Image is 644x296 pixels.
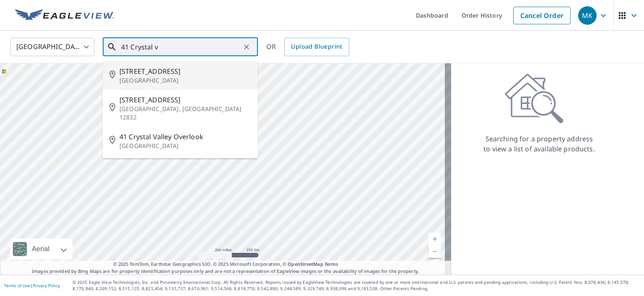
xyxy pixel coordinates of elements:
span: 41 Crystal Valley Overlook [119,132,251,142]
a: Cancel Order [513,7,571,24]
input: Search by address or latitude-longitude [121,35,241,59]
img: EV Logo [15,9,114,22]
p: © 2025 Eagle View Technologies, Inc. and Pictometry International Corp. All Rights Reserved. Repo... [73,279,640,292]
p: [GEOGRAPHIC_DATA], [GEOGRAPHIC_DATA] 12832 [119,105,251,122]
button: Clear [241,41,252,53]
p: [GEOGRAPHIC_DATA] [119,142,251,150]
div: OR [266,38,349,56]
p: [GEOGRAPHIC_DATA] [119,76,251,85]
span: Upload Blueprint [291,42,342,52]
a: Current Level 5, Zoom In [428,233,441,245]
p: | [4,283,60,288]
a: Current Level 5, Zoom Out [428,245,441,258]
div: Aerial [29,239,52,260]
div: Aerial [10,239,73,260]
a: OpenStreetMap [288,261,323,267]
div: MK [578,6,597,25]
span: [STREET_ADDRESS] [119,66,251,76]
p: Searching for a property address to view a list of available products. [483,134,595,154]
span: © 2025 TomTom, Earthstar Geographics SIO, © 2025 Microsoft Corporation, © [113,261,338,268]
a: Terms [325,261,338,267]
a: Privacy Policy [33,283,60,288]
a: Upload Blueprint [284,38,349,56]
div: [GEOGRAPHIC_DATA] [10,35,94,59]
a: Terms of Use [4,283,30,288]
span: [STREET_ADDRESS] [119,95,251,105]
